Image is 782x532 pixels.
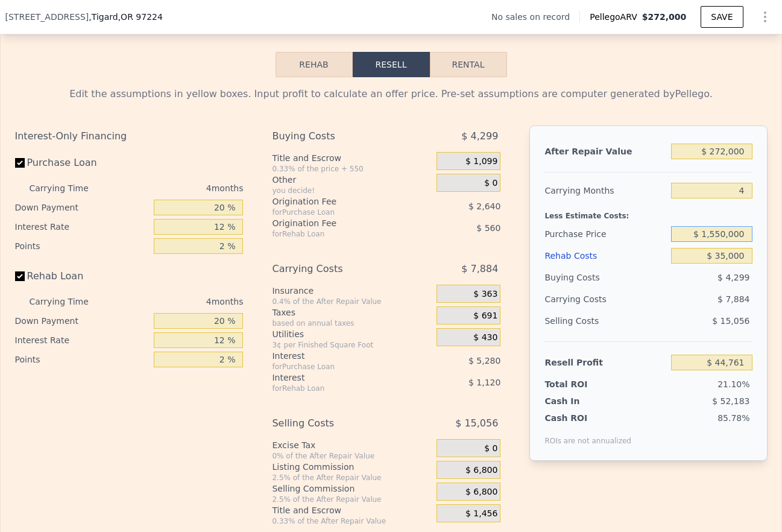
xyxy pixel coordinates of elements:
[272,328,432,340] div: Utilities
[544,424,631,446] div: ROIs are not annualized
[15,271,25,281] input: Rehab Loan
[272,217,406,229] div: Origination Fee
[5,11,89,23] span: [STREET_ADDRESS]
[113,179,244,198] div: 4 months
[544,267,666,288] div: Buying Costs
[590,11,642,23] span: Pellego ARV
[272,195,406,207] div: Origination Fee
[465,156,497,167] span: $ 1,099
[15,350,150,369] div: Points
[15,198,150,217] div: Down Payment
[544,223,666,245] div: Purchase Price
[272,461,432,473] div: Listing Commission
[15,236,150,256] div: Points
[465,465,497,476] span: $ 6,800
[272,362,406,372] div: for Purchase Loan
[15,158,25,168] input: Purchase Loan
[455,413,498,434] span: $ 15,056
[118,12,163,22] span: , OR 97224
[476,223,500,233] span: $ 560
[712,316,749,326] span: $ 15,056
[544,201,752,223] div: Less Estimate Costs:
[544,245,666,267] div: Rehab Costs
[272,258,406,280] div: Carrying Costs
[272,186,432,195] div: you decide!
[15,152,150,174] label: Purchase Loan
[272,152,432,164] div: Title and Escrow
[15,311,150,331] div: Down Payment
[272,483,432,495] div: Selling Commission
[491,11,579,23] div: No sales on record
[276,52,353,77] button: Rehab
[272,516,432,526] div: 0.33% of the After Repair Value
[712,396,749,406] span: $ 52,183
[544,310,666,332] div: Selling Costs
[473,311,497,321] span: $ 691
[272,495,432,504] div: 2.5% of the After Repair Value
[272,350,406,362] div: Interest
[468,356,500,366] span: $ 5,280
[353,52,430,77] button: Resell
[30,179,108,198] div: Carrying Time
[272,297,432,306] div: 0.4% of the After Repair Value
[544,352,666,373] div: Resell Profit
[717,273,749,282] span: $ 4,299
[544,288,620,310] div: Carrying Costs
[15,87,768,101] div: Edit the assumptions in yellow boxes. Input profit to calculate an offer price. Pre-set assumptio...
[484,443,497,454] span: $ 0
[461,125,498,147] span: $ 4,299
[272,164,432,174] div: 0.33% of the price + 550
[717,294,749,304] span: $ 7,884
[113,292,244,311] div: 4 months
[272,207,406,217] div: for Purchase Loan
[272,306,432,318] div: Taxes
[272,229,406,239] div: for Rehab Loan
[272,504,432,516] div: Title and Escrow
[717,379,749,389] span: 21.10%
[465,508,497,519] span: $ 1,456
[544,180,666,201] div: Carrying Months
[15,331,150,350] div: Interest Rate
[272,174,432,186] div: Other
[461,258,498,280] span: $ 7,884
[701,6,743,28] button: SAVE
[544,412,631,424] div: Cash ROI
[642,12,687,22] span: $272,000
[753,5,777,29] button: Show Options
[473,289,497,300] span: $ 363
[430,52,507,77] button: Rental
[484,178,497,189] span: $ 0
[717,413,749,423] span: 85.78%
[544,395,620,407] div: Cash In
[468,378,500,387] span: $ 1,120
[15,265,150,287] label: Rehab Loan
[544,378,620,390] div: Total ROI
[465,487,497,498] span: $ 6,800
[272,318,432,328] div: based on annual taxes
[272,285,432,297] div: Insurance
[15,217,150,236] div: Interest Rate
[30,292,108,311] div: Carrying Time
[272,372,406,384] div: Interest
[468,201,500,211] span: $ 2,640
[15,125,244,147] div: Interest-Only Financing
[272,413,406,434] div: Selling Costs
[89,11,163,23] span: , Tigard
[272,384,406,393] div: for Rehab Loan
[473,332,497,343] span: $ 430
[272,125,406,147] div: Buying Costs
[272,473,432,483] div: 2.5% of the After Repair Value
[272,439,432,451] div: Excise Tax
[272,340,432,350] div: 3¢ per Finished Square Foot
[544,141,666,162] div: After Repair Value
[272,451,432,461] div: 0% of the After Repair Value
